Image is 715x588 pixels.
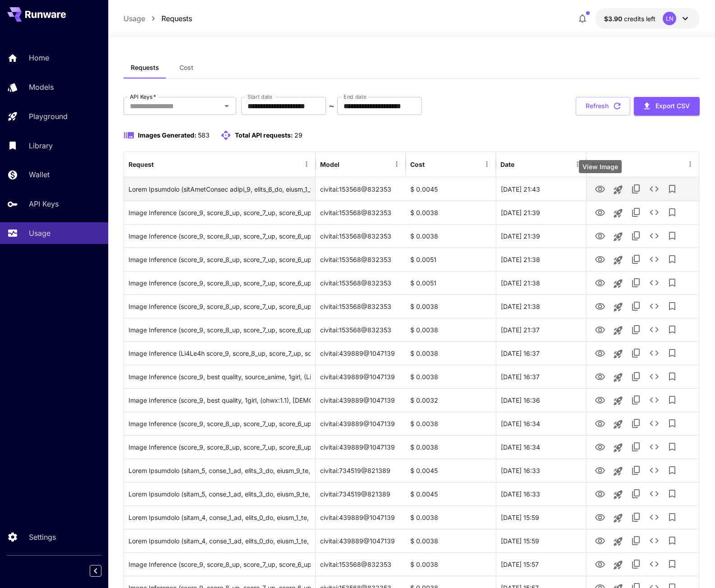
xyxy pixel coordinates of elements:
[128,389,311,412] div: Click to copy prompt
[29,228,50,239] p: Usage
[128,342,311,365] div: Click to copy prompt
[316,529,406,552] div: civitai:439889@1047139
[627,250,645,268] button: Copy TaskUUID
[627,274,645,292] button: Copy TaskUUID
[406,388,496,412] div: $ 0.0032
[663,367,681,386] button: Add to library
[645,508,663,526] button: See details
[609,345,627,363] button: Launch in playground
[591,531,609,550] button: View Image
[29,140,53,151] p: Library
[496,505,586,529] div: 23 Aug, 2025 15:59
[645,203,663,221] button: See details
[316,552,406,576] div: civitai:153568@832353
[591,367,609,386] button: View Image
[591,226,609,245] button: View Image
[645,250,663,268] button: See details
[591,414,609,432] button: View Image
[340,158,353,170] button: Sort
[663,321,681,339] button: Add to library
[300,158,313,170] button: Menu
[406,341,496,365] div: $ 0.0038
[406,318,496,341] div: $ 0.0038
[29,169,50,180] p: Wallet
[627,203,645,221] button: Copy TaskUUID
[390,158,403,170] button: Menu
[90,565,101,577] button: Collapse sidebar
[128,436,311,459] div: Click to copy prompt
[128,295,311,318] div: Click to copy prompt
[591,320,609,339] button: View Image
[627,438,645,456] button: Copy TaskUUID
[645,180,663,198] button: See details
[29,111,68,122] p: Playground
[609,368,627,386] button: Launch in playground
[591,250,609,268] button: View Image
[316,201,406,224] div: civitai:153568@832353
[128,201,311,224] div: Click to copy prompt
[496,248,586,271] div: 23 Aug, 2025 21:38
[627,227,645,245] button: Copy TaskUUID
[627,180,645,198] button: Copy TaskUUID
[316,365,406,388] div: civitai:439889@1047139
[344,93,366,101] label: End date
[645,344,663,362] button: See details
[663,12,676,25] div: LN
[128,459,311,482] div: Click to copy prompt
[624,15,655,23] span: credits left
[609,228,627,246] button: Launch in playground
[604,14,655,23] div: $3.89883
[247,93,272,101] label: Start date
[609,509,627,527] button: Launch in playground
[406,459,496,482] div: $ 0.0045
[128,482,311,505] div: Click to copy prompt
[645,461,663,479] button: See details
[634,97,700,115] button: Export CSV
[124,13,145,24] a: Usage
[124,13,192,24] nav: breadcrumb
[645,414,663,432] button: See details
[128,271,311,294] div: Click to copy prompt
[591,484,609,503] button: View Image
[591,203,609,221] button: View Image
[609,462,627,480] button: Launch in playground
[198,131,210,139] span: 583
[591,273,609,292] button: View Image
[316,388,406,412] div: civitai:439889@1047139
[406,248,496,271] div: $ 0.0051
[515,158,528,170] button: Sort
[128,365,311,388] div: Click to copy prompt
[496,318,586,341] div: 23 Aug, 2025 21:37
[663,227,681,245] button: Add to library
[604,15,624,23] span: $3.90
[591,297,609,315] button: View Image
[138,131,197,139] span: Images Generated:
[645,391,663,409] button: See details
[627,321,645,339] button: Copy TaskUUID
[406,224,496,248] div: $ 0.0038
[320,161,339,168] div: Model
[663,438,681,456] button: Add to library
[316,224,406,248] div: civitai:153568@832353
[496,365,586,388] div: 23 Aug, 2025 16:37
[663,414,681,432] button: Add to library
[571,158,584,170] button: Menu
[663,203,681,221] button: Add to library
[29,532,56,542] p: Settings
[645,274,663,292] button: See details
[591,179,609,198] button: View Image
[496,341,586,365] div: 23 Aug, 2025 16:37
[609,204,627,222] button: Launch in playground
[179,64,193,72] span: Cost
[406,412,496,435] div: $ 0.0038
[406,482,496,505] div: $ 0.0045
[496,294,586,318] div: 23 Aug, 2025 21:38
[406,177,496,201] div: $ 0.0045
[609,298,627,316] button: Launch in playground
[316,505,406,529] div: civitai:439889@1047139
[609,322,627,340] button: Launch in playground
[496,482,586,505] div: 23 Aug, 2025 16:33
[609,486,627,504] button: Launch in playground
[645,438,663,456] button: See details
[410,161,425,168] div: Cost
